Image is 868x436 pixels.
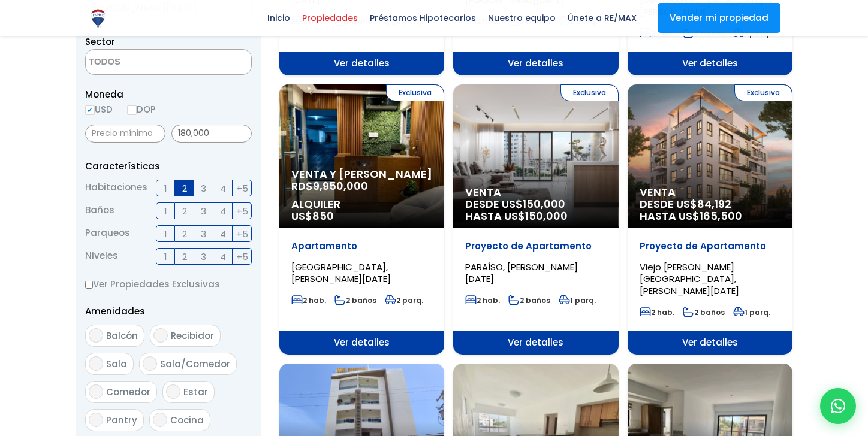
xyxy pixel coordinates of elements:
[106,414,137,426] span: Pantry
[220,204,226,219] span: 4
[453,331,618,355] span: Ver detalles
[182,204,187,219] span: 2
[562,9,643,27] span: Únete a RE/MAX
[560,84,619,101] span: Exclusiva
[106,358,127,370] span: Sala
[85,125,165,143] input: Precio mínimo
[236,249,248,264] span: +5
[85,105,95,115] input: USD
[220,226,226,241] span: 4
[291,178,368,193] span: RD$
[85,102,113,117] label: USD
[160,358,230,370] span: Sala/Comedor
[291,240,432,252] p: Apartamento
[640,261,739,297] span: Viejo [PERSON_NAME][GEOGRAPHIC_DATA], [PERSON_NAME][DATE]
[171,125,252,143] input: Precio máximo
[182,181,187,196] span: 2
[106,386,150,398] span: Comedor
[312,208,334,223] span: 850
[171,329,214,342] span: Recibidor
[182,249,187,264] span: 2
[201,226,206,241] span: 3
[559,295,596,305] span: 1 parq.
[628,52,792,75] span: Ver detalles
[465,210,606,222] span: HASTA US$
[640,198,780,222] span: DESDE US$
[153,328,168,343] input: Recibidor
[628,331,792,355] span: Ver detalles
[220,181,226,196] span: 4
[291,261,391,285] span: [GEOGRAPHIC_DATA], [PERSON_NAME][DATE]
[85,277,252,292] label: Ver Propiedades Exclusivas
[733,307,770,317] span: 1 parq.
[153,413,167,427] input: Cocina
[85,248,118,265] span: Niveles
[261,9,296,27] span: Inicio
[658,3,780,33] a: Vender mi propiedad
[279,84,444,355] a: Exclusiva Venta y [PERSON_NAME] RD$9,950,000 Alquiler US$850 Apartamento [GEOGRAPHIC_DATA], [PERS...
[291,208,334,223] span: US$
[279,52,444,75] span: Ver detalles
[182,226,187,241] span: 2
[164,204,167,219] span: 1
[86,50,202,75] textarea: Search
[465,240,606,252] p: Proyecto de Apartamento
[166,384,180,399] input: Estar
[201,249,206,264] span: 3
[236,181,248,196] span: +5
[85,225,130,242] span: Parqueos
[291,295,326,305] span: 2 hab.
[164,226,167,241] span: 1
[508,295,550,305] span: 2 baños
[88,8,108,29] img: Logo de REMAX
[453,52,618,75] span: Ver detalles
[89,356,103,371] input: Sala
[291,168,432,180] span: Venta y [PERSON_NAME]
[183,386,208,398] span: Estar
[279,331,444,355] span: Ver detalles
[89,413,103,427] input: Pantry
[89,328,103,343] input: Balcón
[386,84,444,101] span: Exclusiva
[453,84,618,355] a: Exclusiva Venta DESDE US$150,000 HASTA US$150,000 Proyecto de Apartamento PARAÍSO, [PERSON_NAME][...
[482,9,562,27] span: Nuestro equipo
[296,9,364,27] span: Propiedades
[364,9,482,27] span: Préstamos Hipotecarios
[291,198,432,210] span: Alquiler
[164,181,167,196] span: 1
[89,384,103,399] input: Comedor
[201,181,206,196] span: 3
[313,178,368,193] span: 9,950,000
[465,198,606,222] span: DESDE US$
[236,226,248,241] span: +5
[385,295,423,305] span: 2 parq.
[465,261,578,285] span: PARAÍSO, [PERSON_NAME][DATE]
[201,204,206,219] span: 3
[628,84,792,355] a: Exclusiva Venta DESDE US$84,192 HASTA US$165,500 Proyecto de Apartamento Viejo [PERSON_NAME][GEOG...
[220,249,226,264] span: 4
[85,159,252,174] p: Características
[85,281,93,289] input: Ver Propiedades Exclusivas
[640,186,780,198] span: Venta
[334,295,376,305] span: 2 baños
[465,186,606,198] span: Venta
[85,202,114,219] span: Baños
[640,240,780,252] p: Proyecto de Apartamento
[127,105,137,115] input: DOP
[164,249,167,264] span: 1
[85,304,252,319] p: Amenidades
[85,87,252,102] span: Moneda
[85,35,115,48] span: Sector
[465,295,500,305] span: 2 hab.
[683,307,725,317] span: 2 baños
[127,102,156,117] label: DOP
[700,208,742,223] span: 165,500
[734,84,792,101] span: Exclusiva
[523,196,565,211] span: 150,000
[697,196,731,211] span: 84,192
[640,210,780,222] span: HASTA US$
[106,329,138,342] span: Balcón
[640,307,674,317] span: 2 hab.
[525,208,568,223] span: 150,000
[143,356,157,371] input: Sala/Comedor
